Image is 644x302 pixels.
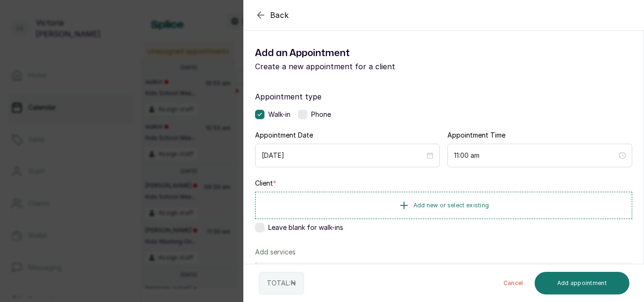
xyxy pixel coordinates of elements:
[255,9,289,21] button: Back
[535,272,630,294] button: Add appointment
[255,61,444,72] p: Create a new appointment for a client
[268,110,290,119] span: Walk-in
[255,247,296,257] p: Add services
[270,9,289,21] span: Back
[255,46,444,61] h1: Add an Appointment
[311,110,331,119] span: Phone
[268,223,343,232] span: Leave blank for walk-ins
[267,278,296,288] p: TOTAL: ₦
[496,272,531,294] button: Cancel
[262,150,425,161] input: Select date
[255,91,632,102] label: Appointment type
[255,179,276,188] label: Client
[255,192,632,219] button: Add new or select existing
[413,202,489,209] span: Add new or select existing
[447,131,505,140] label: Appointment Time
[454,150,617,161] input: Select time
[255,131,313,140] label: Appointment Date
